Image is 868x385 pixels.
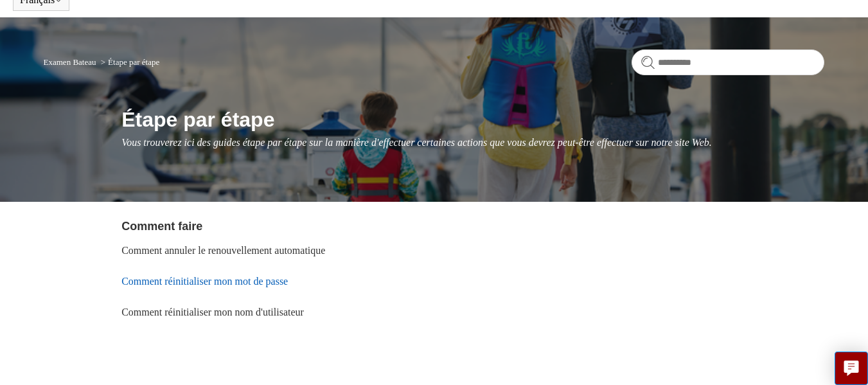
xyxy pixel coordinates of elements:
[121,220,202,233] a: Comment faire
[632,49,824,75] input: Rechercher
[121,104,824,135] h1: Étape par étape
[44,57,98,67] li: Examen Bateau
[121,307,304,318] a: Comment réinitialiser mon nom d'utilisateur
[121,276,288,287] a: Comment réinitialiser mon mot de passe
[98,57,159,67] li: Étape par étape
[121,245,325,256] a: Comment annuler le renouvellement automatique
[44,57,96,67] a: Examen Bateau
[835,352,868,385] button: Live chat
[121,135,824,150] p: Vous trouverez ici des guides étape par étape sur la manière d'effectuer certaines actions que vo...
